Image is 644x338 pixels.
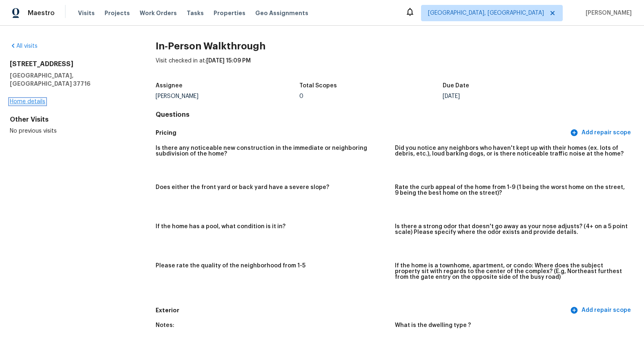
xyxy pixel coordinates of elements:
[156,83,183,89] h5: Assignee
[140,9,177,17] span: Work Orders
[10,71,129,88] h5: [GEOGRAPHIC_DATA], [GEOGRAPHIC_DATA] 37716
[156,185,329,190] h5: Does either the front yard or back yard have a severe slope?
[428,9,544,17] span: [GEOGRAPHIC_DATA], [GEOGRAPHIC_DATA]
[10,99,45,105] a: Home details
[255,9,308,17] span: Geo Assignments
[395,145,628,157] h5: Did you notice any neighbors who haven't kept up with their homes (ex. lots of debris, etc.), lou...
[10,128,57,134] span: No previous visits
[299,93,443,99] div: 0
[105,9,130,17] span: Projects
[299,83,337,89] h5: Total Scopes
[572,128,631,138] span: Add repair scope
[395,263,628,280] h5: If the home is a townhome, apartment, or condo: Where does the subject property sit with regards ...
[10,60,129,68] h2: [STREET_ADDRESS]
[395,224,628,235] h5: Is there a strong odor that doesn't go away as your nose adjusts? (4+ on a 5 point scale) Please ...
[156,145,388,157] h5: Is there any noticeable new construction in the immediate or neighboring subdivision of the home?
[572,305,631,316] span: Add repair scope
[395,322,471,328] h5: What is the dwelling type ?
[395,185,628,196] h5: Rate the curb appeal of the home from 1-9 (1 being the worst home on the street, 9 being the best...
[28,9,55,17] span: Maestro
[156,129,568,137] h5: Pricing
[156,306,568,315] h5: Exterior
[156,224,285,229] h5: If the home has a pool, what condition is it in?
[156,263,305,269] h5: Please rate the quality of the neighborhood from 1-5
[187,10,204,16] span: Tasks
[568,303,634,318] button: Add repair scope
[582,9,632,17] span: [PERSON_NAME]
[78,9,95,17] span: Visits
[206,58,251,64] span: [DATE] 15:09 PM
[214,9,245,17] span: Properties
[10,116,129,124] div: Other Visits
[156,57,634,78] div: Visit checked in at:
[156,42,634,50] h2: In-Person Walkthrough
[443,83,469,89] h5: Due Date
[443,93,586,99] div: [DATE]
[156,93,299,99] div: [PERSON_NAME]
[156,322,174,328] h5: Notes:
[568,125,634,140] button: Add repair scope
[156,111,634,119] h4: Questions
[10,43,38,49] a: All visits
